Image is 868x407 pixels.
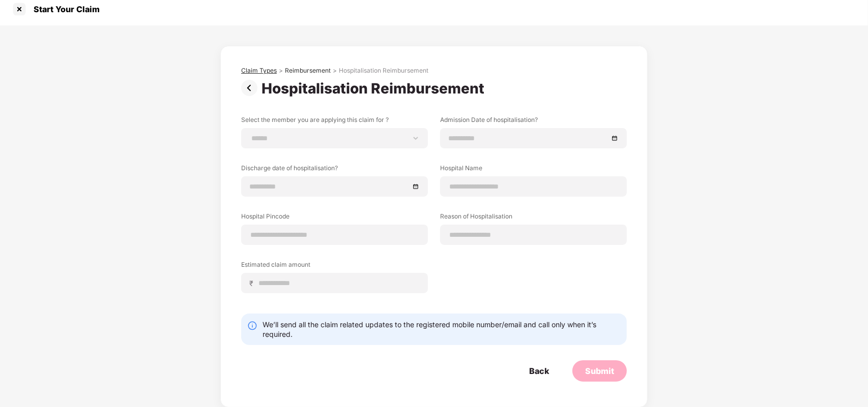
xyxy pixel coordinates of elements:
[241,67,277,75] div: Claim Types
[585,365,614,377] div: Submit
[263,320,621,339] div: We’ll send all the claim related updates to the registered mobile number/email and call only when...
[27,4,100,14] div: Start Your Claim
[440,212,627,225] label: Reason of Hospitalisation
[279,67,283,75] div: >
[241,164,428,176] label: Discharge date of hospitalisation?
[241,212,428,225] label: Hospital Pincode
[440,164,627,176] label: Hospital Name
[241,80,262,96] img: svg+xml;base64,PHN2ZyBpZD0iUHJldi0zMngzMiIgeG1sbnM9Imh0dHA6Ly93d3cudzMub3JnLzIwMDAvc3ZnIiB3aWR0aD...
[529,365,549,377] div: Back
[247,321,257,331] img: svg+xml;base64,PHN2ZyBpZD0iSW5mby0yMHgyMCIgeG1sbnM9Imh0dHA6Ly93d3cudzMub3JnLzIwMDAvc3ZnIiB3aWR0aD...
[241,260,428,273] label: Estimated claim amount
[339,67,428,75] div: Hospitalisation Reimbursement
[241,115,428,128] label: Select the member you are applying this claim for ?
[440,115,627,128] label: Admission Date of hospitalisation?
[285,67,331,75] div: Reimbursement
[249,278,257,288] span: ₹
[262,80,488,97] div: Hospitalisation Reimbursement
[333,67,337,75] div: >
